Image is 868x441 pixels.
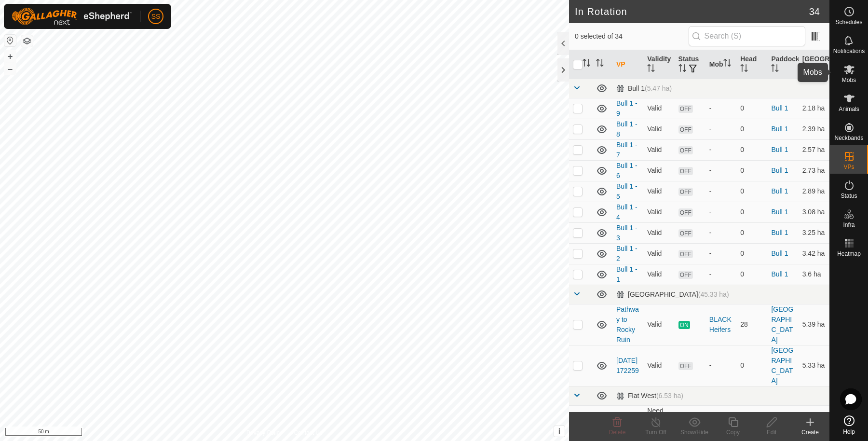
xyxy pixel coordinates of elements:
[736,304,767,345] td: 28
[616,392,683,400] div: Flat West
[616,224,637,242] a: Bull 1 - 3
[643,202,674,222] td: Valid
[616,245,637,262] a: Bull 1 - 2
[4,35,16,46] button: Reset Map
[771,187,788,195] a: Bull 1
[596,60,604,68] p-sorticon: Activate to sort
[771,305,793,344] a: [GEOGRAPHIC_DATA]
[554,426,565,437] button: i
[643,243,674,264] td: Valid
[678,229,693,237] span: OFF
[643,405,674,436] td: Need watering point
[771,249,788,257] a: Bull 1
[736,202,767,222] td: 0
[791,428,829,437] div: Create
[833,48,865,54] span: Notifications
[736,405,767,436] td: 0
[799,119,829,139] td: 2.39 ha
[678,66,686,73] p-sorticon: Activate to sort
[656,392,683,400] span: (6.53 ha)
[709,186,732,196] div: -
[767,50,798,79] th: Paddock
[709,228,732,238] div: -
[678,208,693,217] span: OFF
[678,167,693,175] span: OFF
[799,304,829,345] td: 5.39 ha
[771,270,788,278] a: Bull 1
[612,50,643,79] th: VP
[616,203,637,221] a: Bull 1 - 4
[643,264,674,285] td: Valid
[678,188,693,196] span: OFF
[678,250,693,258] span: OFF
[830,412,868,439] a: Help
[799,202,829,222] td: 3.08 ha
[558,427,560,435] span: i
[616,120,637,138] a: Bull 1 - 8
[736,264,767,285] td: 0
[709,165,732,176] div: -
[839,106,859,112] span: Animals
[643,98,674,119] td: Valid
[771,125,788,133] a: Bull 1
[643,181,674,202] td: Valid
[799,160,829,181] td: 2.73 ha
[835,19,862,25] span: Schedules
[799,243,829,264] td: 3.42 ha
[736,222,767,243] td: 0
[843,164,854,170] span: VPs
[616,99,637,117] a: Bull 1 - 9
[709,145,732,155] div: -
[616,357,639,374] a: [DATE] 172259
[799,139,829,160] td: 2.57 ha
[736,160,767,181] td: 0
[709,248,732,259] div: -
[709,124,732,134] div: -
[799,345,829,386] td: 5.33 ha
[609,429,626,436] span: Delete
[675,428,714,437] div: Show/Hide
[709,315,732,335] div: BLACK Heifers
[752,428,791,437] div: Edit
[771,166,788,174] a: Bull 1
[678,105,693,113] span: OFF
[675,50,705,79] th: Status
[809,4,820,19] span: 34
[12,8,132,25] img: Gallagher Logo
[799,50,829,79] th: [GEOGRAPHIC_DATA] Area
[842,77,856,83] span: Mobs
[843,429,855,435] span: Help
[678,146,693,154] span: OFF
[151,12,161,22] span: SS
[616,290,729,299] div: [GEOGRAPHIC_DATA]
[616,182,637,200] a: Bull 1 - 5
[4,63,16,75] button: –
[834,135,863,141] span: Neckbands
[647,66,655,73] p-sorticon: Activate to sort
[736,98,767,119] td: 0
[616,305,639,344] a: Pathway to Rocky Ruin
[645,84,672,92] span: (5.47 ha)
[736,345,767,386] td: 0
[643,345,674,386] td: Valid
[771,104,788,112] a: Bull 1
[678,362,693,370] span: OFF
[771,346,793,385] a: [GEOGRAPHIC_DATA]
[575,31,689,41] span: 0 selected of 34
[736,243,767,264] td: 0
[799,405,829,436] td: 1.63 ha
[678,271,693,279] span: OFF
[843,222,854,228] span: Infra
[723,60,731,68] p-sorticon: Activate to sort
[841,193,857,199] span: Status
[689,26,805,46] input: Search (S)
[616,141,637,159] a: Bull 1 - 7
[771,208,788,216] a: Bull 1
[736,181,767,202] td: 0
[643,160,674,181] td: Valid
[678,321,690,329] span: ON
[643,50,674,79] th: Validity
[709,269,732,279] div: -
[709,360,732,371] div: -
[616,84,672,93] div: Bull 1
